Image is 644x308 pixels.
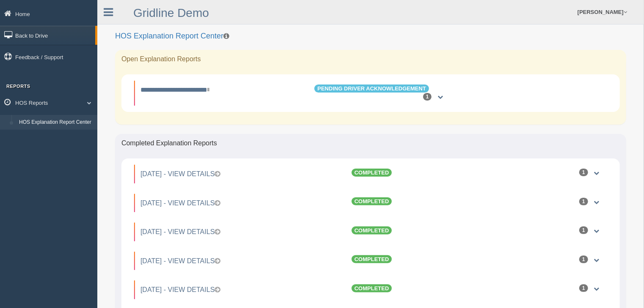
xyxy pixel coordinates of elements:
a: [DATE] - View Details [140,170,220,177]
span: Completed [352,226,392,234]
a: [DATE] - View Details [140,228,220,235]
span: Completed [352,197,392,205]
div: 1 [579,169,588,176]
span: Pending Driver Acknowledgement [314,84,429,93]
div: Open Explanation Reports [115,50,626,68]
span: Completed [352,255,392,263]
a: Gridline Demo [133,6,209,19]
div: 1 [579,226,588,234]
a: HOS Explanation Report Center [15,115,97,130]
span: Completed [352,284,392,292]
div: 1 [579,198,588,205]
div: 1 [579,284,588,292]
span: Completed [352,169,392,177]
div: 1 [579,256,588,263]
a: [DATE] - View Details [140,286,220,293]
div: Completed Explanation Reports [115,134,626,153]
a: [DATE] - View Details [140,257,220,264]
a: [DATE] - View Details [140,199,220,207]
div: 1 [423,93,432,101]
h2: HOS Explanation Report Center [115,32,626,41]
